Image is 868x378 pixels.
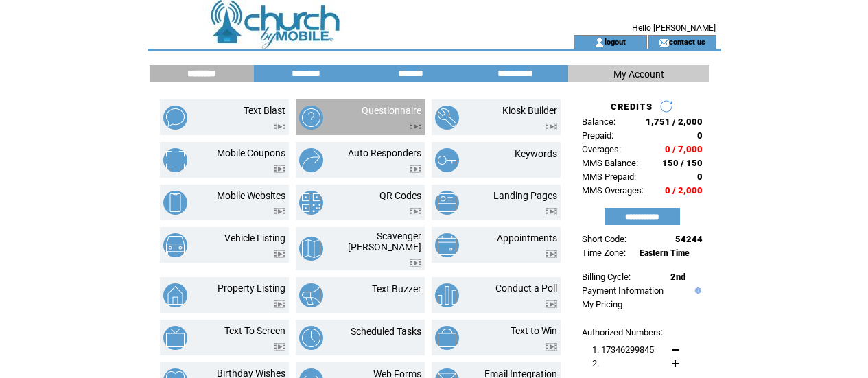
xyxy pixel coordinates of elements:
img: video.png [274,208,285,215]
img: keywords.png [435,148,459,172]
a: Mobile Websites [217,190,285,201]
a: Scavenger [PERSON_NAME] [348,231,421,252]
span: Short Code: [582,234,626,244]
img: qr-codes.png [299,191,323,215]
span: Hello [PERSON_NAME] [632,23,716,33]
img: video.png [546,300,557,308]
span: Billing Cycle: [582,272,631,282]
a: Property Listing [218,283,285,294]
a: Text to Win [511,325,557,336]
img: account_icon.gif [594,37,605,48]
span: Overages: [582,144,621,154]
a: Scheduled Tasks [351,326,421,337]
img: video.png [274,250,285,258]
span: 2nd [670,272,685,282]
a: Appointments [497,233,557,244]
span: MMS Balance: [582,158,638,168]
img: questionnaire.png [299,106,323,130]
span: CREDITS [611,102,653,112]
span: 54244 [675,234,703,244]
span: 0 / 7,000 [665,144,703,154]
img: text-blast.png [163,106,187,130]
span: Authorized Numbers: [582,327,663,338]
img: video.png [546,208,557,215]
img: help.gif [692,287,701,294]
img: video.png [546,123,557,130]
a: Questionnaire [362,105,421,116]
span: 1,751 / 2,000 [646,117,703,127]
a: logout [605,37,626,46]
img: mobile-coupons.png [163,148,187,172]
img: property-listing.png [163,283,187,307]
a: My Pricing [582,299,622,309]
img: video.png [274,165,285,173]
img: video.png [274,300,285,308]
a: Text Blast [244,105,285,116]
img: conduct-a-poll.png [435,283,459,307]
span: MMS Prepaid: [582,172,636,182]
a: contact us [669,37,705,46]
a: Landing Pages [493,190,557,201]
img: video.png [274,123,285,130]
span: My Account [613,69,664,80]
img: video.png [410,259,421,267]
a: Vehicle Listing [224,233,285,244]
span: 1. 17346299845 [592,344,654,355]
a: Keywords [515,148,557,159]
img: text-to-win.png [435,326,459,350]
span: 2. [592,358,599,368]
img: scavenger-hunt.png [299,237,323,261]
span: 0 [697,130,703,141]
span: 0 [697,172,703,182]
span: Time Zone: [582,248,626,258]
img: video.png [274,343,285,351]
img: vehicle-listing.png [163,233,187,257]
img: appointments.png [435,233,459,257]
img: auto-responders.png [299,148,323,172]
a: Text To Screen [224,325,285,336]
span: 150 / 150 [662,158,703,168]
img: video.png [410,123,421,130]
a: Kiosk Builder [502,105,557,116]
a: Mobile Coupons [217,147,285,158]
span: Balance: [582,117,615,127]
img: video.png [546,343,557,351]
img: text-to-screen.png [163,326,187,350]
span: Prepaid: [582,130,613,141]
img: mobile-websites.png [163,191,187,215]
a: QR Codes [379,190,421,201]
span: Eastern Time [640,248,690,258]
a: Conduct a Poll [495,283,557,294]
a: Auto Responders [348,147,421,158]
img: kiosk-builder.png [435,106,459,130]
img: video.png [546,250,557,258]
img: video.png [410,208,421,215]
a: Text Buzzer [372,283,421,294]
span: 0 / 2,000 [665,185,703,196]
span: MMS Overages: [582,185,644,196]
a: Payment Information [582,285,664,296]
img: video.png [410,165,421,173]
img: landing-pages.png [435,191,459,215]
img: scheduled-tasks.png [299,326,323,350]
img: text-buzzer.png [299,283,323,307]
img: contact_us_icon.gif [659,37,669,48]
